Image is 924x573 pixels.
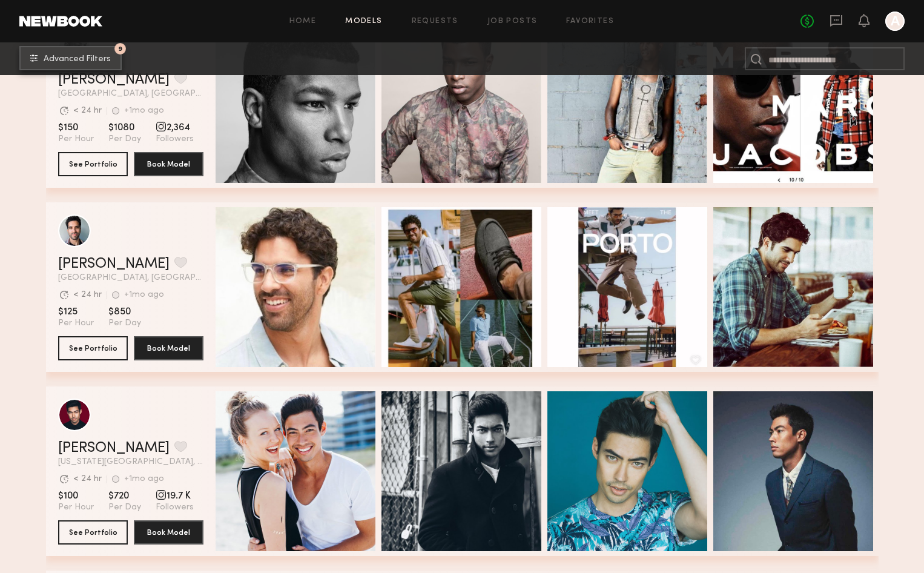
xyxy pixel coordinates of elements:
[124,291,164,299] div: +1mo ago
[73,107,102,115] div: < 24 hr
[108,134,141,145] span: Per Day
[58,90,203,98] span: [GEOGRAPHIC_DATA], [GEOGRAPHIC_DATA]
[58,134,94,145] span: Per Hour
[566,18,614,25] a: Favorites
[108,122,141,134] span: $1080
[58,274,203,282] span: [GEOGRAPHIC_DATA], [GEOGRAPHIC_DATA]
[108,306,141,318] span: $850
[44,55,111,64] span: Advanced Filters
[124,475,164,483] div: +1mo ago
[58,257,170,271] a: [PERSON_NAME]
[58,73,170,87] a: [PERSON_NAME]
[19,46,122,70] button: 9Advanced Filters
[412,18,458,25] a: Requests
[134,520,203,545] button: Book Model
[58,152,128,176] button: See Portfolio
[156,134,194,145] span: Followers
[156,502,194,513] span: Followers
[487,18,538,25] a: Job Posts
[58,458,203,466] span: [US_STATE][GEOGRAPHIC_DATA], [GEOGRAPHIC_DATA]
[118,46,122,51] span: 9
[156,490,194,502] span: 19.7 K
[58,318,94,329] span: Per Hour
[58,490,94,502] span: $100
[289,18,317,25] a: Home
[58,336,128,360] button: See Portfolio
[108,490,141,502] span: $720
[134,152,203,176] button: Book Model
[58,502,94,513] span: Per Hour
[73,475,102,483] div: < 24 hr
[108,502,141,513] span: Per Day
[124,107,164,115] div: +1mo ago
[885,12,905,31] a: A
[58,306,94,318] span: $125
[58,441,170,455] a: [PERSON_NAME]
[73,291,102,299] div: < 24 hr
[345,18,382,25] a: Models
[108,318,141,329] span: Per Day
[156,122,194,134] span: 2,364
[58,520,128,545] button: See Portfolio
[58,122,94,134] span: $150
[134,336,203,360] button: Book Model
